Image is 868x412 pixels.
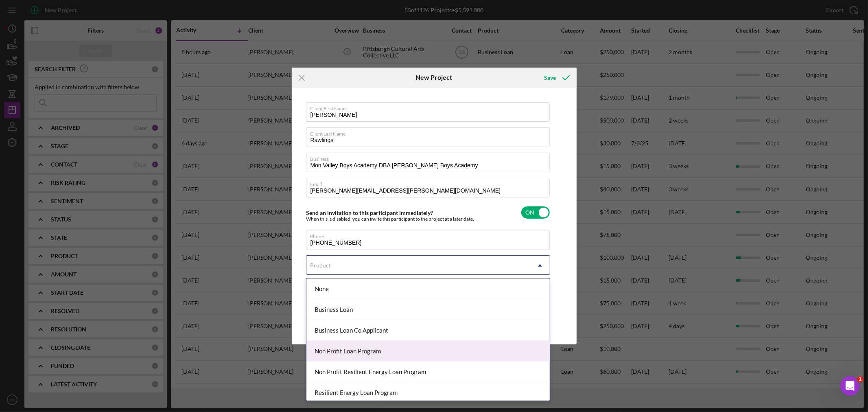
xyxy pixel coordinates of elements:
iframe: Intercom live chat [840,376,860,396]
div: Business Loan [306,299,550,320]
div: Business Loan Co Applicant [306,320,550,341]
label: Client First Name [310,103,550,112]
span: 1 [857,376,864,383]
div: None [306,278,550,299]
div: Save [544,70,556,86]
div: Non Profit Loan Program [306,341,550,362]
h6: New Project [415,74,452,81]
label: Send an invitation to this participant immediately? [306,209,433,216]
label: Phone [310,230,550,239]
label: Email [310,178,550,187]
div: Non Profit Resilient Energy Loan Program [306,362,550,382]
div: Resilient Energy Loan Program [306,382,550,403]
div: Product [310,262,331,269]
label: Business [310,153,550,162]
button: Save [536,70,576,86]
label: Client Last Name [310,128,550,137]
div: When this is disabled, you can invite this participant to the project at a later date. [306,216,474,222]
